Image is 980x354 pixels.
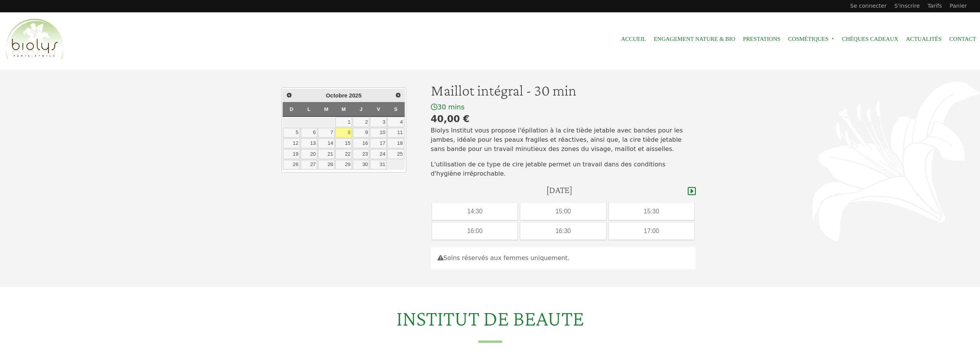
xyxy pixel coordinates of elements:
span: Samedi [394,106,398,112]
a: 22 [335,149,352,159]
div: 30 mins [431,103,696,112]
span: Précédent [286,92,292,98]
a: 4 [387,117,404,127]
h4: [DATE] [546,185,572,196]
span: Cosmétiques [788,30,834,48]
span: Suivant [395,92,401,98]
a: 9 [353,128,369,138]
div: 15:30 [609,203,694,220]
a: 19 [283,149,300,159]
a: 27 [301,160,317,170]
a: 28 [318,160,335,170]
div: 14:30 [432,203,518,220]
a: 11 [387,128,404,138]
a: 14 [318,138,335,148]
a: 25 [387,149,404,159]
a: 10 [370,128,387,138]
a: Chèques cadeaux [842,30,898,48]
a: Actualités [906,30,942,48]
a: Précédent [284,90,294,100]
a: 1 [335,117,352,127]
a: 13 [301,138,317,148]
a: 2 [353,117,369,127]
a: 29 [335,160,352,170]
div: Soins réservés aux femmes uniquement. [431,247,696,269]
a: 16 [353,138,369,148]
p: L'utilisation de ce type de cire jetable permet un travail dans des conditions d'hygiène irréproc... [431,160,696,178]
img: Accueil [4,17,65,61]
p: Biolys Institut vous propose l'épilation à la cire tiède jetable avec bandes pour les jambes, idé... [431,126,696,154]
div: 16:00 [432,223,518,240]
a: 31 [370,160,387,170]
span: Lundi [307,106,310,112]
span: Vendredi [377,106,380,112]
span: Octobre [326,92,347,99]
span: Mercredi [342,106,346,112]
a: Engagement Nature & Bio [654,30,735,48]
a: 24 [370,149,387,159]
a: Contact [949,30,976,48]
span: » [831,37,834,40]
div: 16:30 [520,223,606,240]
a: 3 [370,117,387,127]
a: 23 [353,149,369,159]
div: 15:00 [520,203,606,220]
span: 2025 [349,92,362,99]
a: 26 [283,160,300,170]
a: 30 [353,160,369,170]
span: Jeudi [360,106,362,112]
span: Dimanche [290,106,293,112]
a: Accueil [621,30,646,48]
h2: INSTITUT DE BEAUTE [5,305,975,343]
a: 21 [318,149,335,159]
a: Suivant [393,90,403,100]
a: 18 [387,138,404,148]
a: 5 [283,128,300,138]
h1: Maillot intégral - 30 min [431,81,696,100]
a: 12 [283,138,300,148]
a: 15 [335,138,352,148]
div: 40,00 € [431,112,696,126]
a: 17 [370,138,387,148]
a: 7 [318,128,335,138]
div: 17:00 [609,223,694,240]
a: 6 [301,128,317,138]
a: Prestations [743,30,780,48]
a: 20 [301,149,317,159]
span: Mardi [324,106,328,112]
a: 8 [335,128,352,138]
